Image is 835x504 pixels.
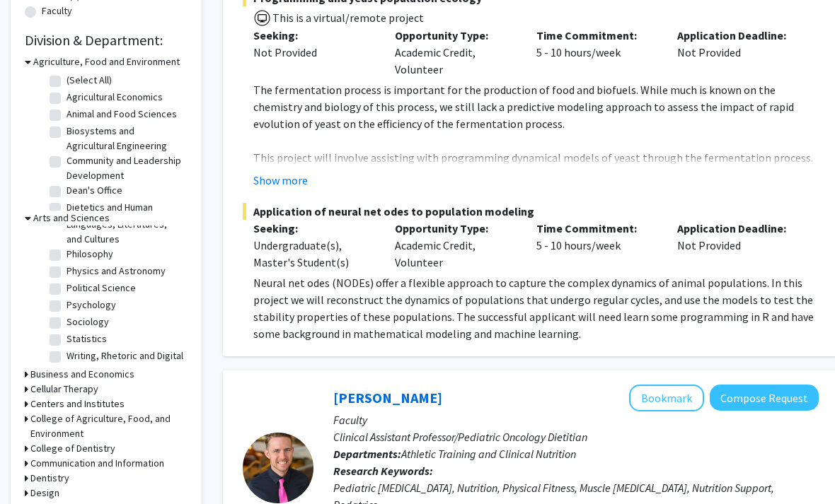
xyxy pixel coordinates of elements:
[30,456,164,471] h3: Communication and Information
[30,367,134,382] h3: Business and Economics
[536,220,657,237] p: Time Commitment:
[67,298,116,312] label: Psychology
[333,464,433,478] b: Research Keywords:
[333,389,442,406] a: [PERSON_NAME]
[30,411,188,441] h3: College of Agriculture, Food, and Environment
[67,107,177,122] label: Animal and Food Sciences
[253,274,819,342] p: Neural net odes (NODEs) offer a flexible approach to capture the complex dynamics of animal popul...
[333,447,401,461] b: Departments:
[253,172,308,189] button: Show more
[30,441,115,456] h3: College of Dentistry
[271,11,424,25] span: This is a virtual/remote project
[667,220,808,271] div: Not Provided
[67,90,163,105] label: Agricultural Economics
[677,220,797,237] p: Application Deadline:
[67,183,122,198] label: Dean's Office
[333,411,819,428] p: Faculty
[33,211,110,225] h3: Arts and Sciences
[253,149,819,200] p: This project will involve assisting with programming dynamical models of yeast through the fermen...
[667,27,808,78] div: Not Provided
[67,281,136,295] label: Political Science
[33,54,180,69] h3: Agriculture, Food and Environment
[536,27,657,44] p: Time Commitment:
[629,385,704,411] button: Add Corey Hawes to Bookmarks
[253,27,374,44] p: Seeking:
[384,27,526,78] div: Academic Credit, Volunteer
[333,428,819,445] p: Clinical Assistant Professor/Pediatric Oncology Dietitian
[67,153,184,183] label: Community and Leadership Development
[30,397,125,411] h3: Centers and Institutes
[67,264,166,279] label: Physics and Astronomy
[253,81,819,132] p: The fermentation process is important for the production of food and biofuels. While much is know...
[67,73,112,88] label: (Select All)
[67,315,109,329] label: Sociology
[67,200,184,230] label: Dietetics and Human Nutrition
[42,4,72,18] label: Faculty
[526,220,667,271] div: 5 - 10 hours/week
[11,440,60,493] iframe: Chat
[384,220,526,271] div: Academic Credit, Volunteer
[253,220,374,237] p: Seeking:
[67,124,184,153] label: Biosystems and Agricultural Engineering
[67,348,184,378] label: Writing, Rhetoric and Digital Studies
[395,220,515,237] p: Opportunity Type:
[67,247,113,262] label: Philosophy
[25,32,188,49] h2: Division & Department:
[30,382,98,397] h3: Cellular Therapy
[395,27,515,44] p: Opportunity Type:
[677,27,797,44] p: Application Deadline:
[526,27,667,78] div: 5 - 10 hours/week
[243,203,819,220] span: Application of neural net odes to population modeling
[67,332,107,346] label: Statistics
[710,385,819,411] button: Compose Request to Corey Hawes
[253,237,374,271] div: Undergraduate(s), Master's Student(s)
[253,44,374,61] div: Not Provided
[401,447,576,461] span: Athletic Training and Clinical Nutrition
